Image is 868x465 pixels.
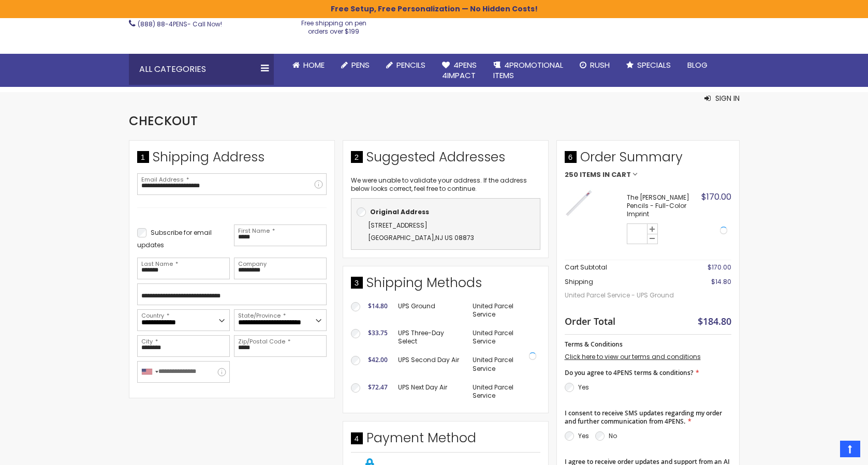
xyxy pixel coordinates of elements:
span: United Parcel Service - UPS Ground [565,286,680,305]
span: Do you agree to 4PENS terms & conditions? [565,368,693,377]
td: UPS Next Day Air [393,378,467,405]
span: Rush [590,59,610,70]
span: $33.75 [368,328,388,337]
span: Pens [351,59,370,70]
span: Sign In [715,93,740,103]
span: $170.00 [708,263,731,272]
label: Yes [578,431,589,440]
div: Suggested Addresses [351,148,540,171]
span: Pencils [396,59,425,70]
strong: The [PERSON_NAME] Pencils - Full-Color Imprint [627,193,699,219]
a: (888) 88-4PENS [138,20,187,28]
div: Free shipping on pen orders over $199 [290,15,377,36]
td: UPS Three-Day Select [393,324,467,351]
span: 4Pens 4impact [442,59,477,81]
b: Original Address [370,207,429,216]
td: United Parcel Service [467,378,540,405]
span: Items in Cart [580,171,631,178]
span: Terms & Conditions [565,340,623,349]
span: Specials [637,59,671,70]
span: Subscribe for email updates [137,228,212,249]
div: Shipping Methods [351,274,540,297]
a: 4PROMOTIONALITEMS [485,54,571,87]
span: - Call Now! [138,20,222,28]
span: I consent to receive SMS updates regarding my order and further communication from 4PENS. [565,409,722,426]
div: United States: +1 [138,362,161,382]
span: Shipping [565,277,593,286]
button: Sign In [704,93,740,103]
th: Cart Subtotal [565,260,680,275]
span: $14.80 [711,277,731,286]
span: NJ [435,233,443,242]
div: , [357,219,535,244]
span: Order Summary [565,148,731,171]
div: Payment Method [351,429,540,452]
span: [STREET_ADDRESS] [368,221,428,230]
a: Top [840,441,860,457]
span: 250 [565,171,578,178]
a: Pencils [378,54,434,77]
a: Pens [333,54,378,77]
span: $42.00 [368,355,388,364]
span: Checkout [129,112,198,129]
span: 4PROMOTIONAL ITEMS [493,59,563,81]
label: Yes [578,383,589,392]
span: $14.80 [368,302,388,310]
span: $184.80 [698,315,731,327]
span: Blog [687,59,708,70]
td: United Parcel Service [467,297,540,324]
a: Specials [618,54,679,77]
img: The Carpenter Pencils - Full-Color Imprint-White [565,189,593,217]
div: All Categories [129,54,274,85]
a: Home [284,54,333,77]
label: No [609,431,617,440]
td: UPS Second Day Air [393,351,467,378]
p: We were unable to validate your address. If the address below looks correct, feel free to continue. [351,176,540,193]
span: $170.00 [701,191,731,203]
span: Home [303,59,325,70]
a: 4Pens4impact [434,54,485,87]
strong: Order Total [565,313,615,327]
td: UPS Ground [393,297,467,324]
td: United Parcel Service [467,351,540,378]
span: US [445,233,453,242]
a: Click here to view our terms and conditions [565,352,701,361]
div: Shipping Address [137,148,327,171]
a: Blog [679,54,716,77]
span: [GEOGRAPHIC_DATA] [368,233,434,242]
span: $72.47 [368,383,388,392]
a: Rush [571,54,618,77]
td: United Parcel Service [467,324,540,351]
span: 08873 [454,233,474,242]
